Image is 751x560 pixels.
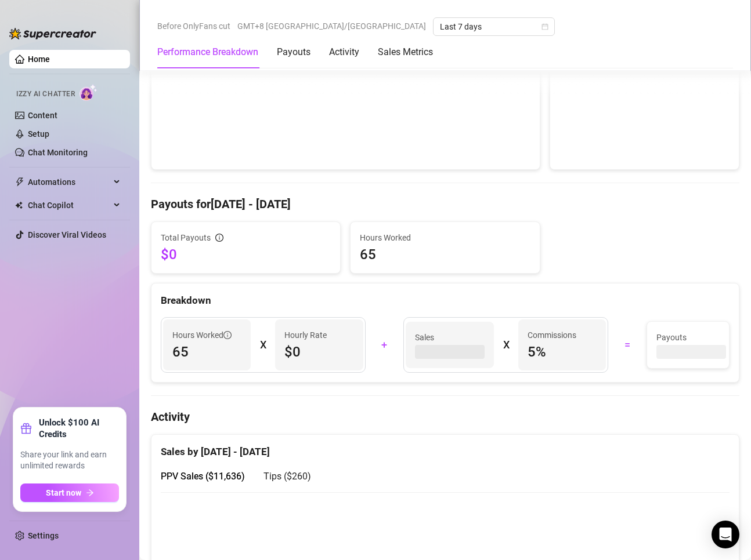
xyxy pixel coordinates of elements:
span: Sales [415,331,485,344]
span: Hours Worked [360,231,530,244]
strong: Unlock $100 AI Credits [39,417,119,440]
span: PPV Sales ( $11,636 ) [161,471,245,482]
article: Hourly Rate [284,329,327,341]
span: $0 [161,245,331,264]
span: 65 [360,245,530,264]
span: Automations [28,173,110,191]
span: Payouts [656,331,720,344]
span: Before OnlyFans cut [157,17,230,35]
span: 65 [172,343,241,361]
span: calendar [541,23,548,30]
span: thunderbolt [15,177,24,187]
span: 5 % [528,343,597,361]
div: X [503,336,509,354]
h4: Payouts for [DATE] - [DATE] [151,196,739,212]
div: = [615,336,640,354]
span: info-circle [215,234,223,242]
div: Open Intercom Messenger [712,521,739,548]
a: Setup [28,129,49,139]
a: Chat Monitoring [28,148,88,157]
span: Izzy AI Chatter [16,89,75,100]
span: $0 [284,343,353,361]
div: Payouts [277,45,310,59]
div: Sales by [DATE] - [DATE] [161,435,730,460]
a: Settings [28,531,59,540]
img: AI Chatter [80,84,98,101]
span: Hours Worked [172,329,232,341]
span: Start now [46,488,81,497]
a: Discover Viral Videos [28,230,106,239]
span: Last 7 days [440,18,548,35]
a: Home [28,54,50,64]
h4: Activity [151,409,739,425]
button: Start nowarrow-right [20,483,119,502]
span: Tips ( $260 ) [263,471,311,482]
div: X [260,336,266,354]
div: Breakdown [161,293,730,308]
span: gift [20,423,32,434]
div: Performance Breakdown [157,45,258,59]
div: Sales Metrics [378,45,433,59]
span: Chat Copilot [28,196,110,214]
span: Share your link and earn unlimited rewards [20,449,119,472]
span: info-circle [223,331,232,339]
span: Total Payouts [161,231,211,244]
img: logo-BBDzfeDw.svg [9,28,96,39]
article: Commissions [528,329,576,341]
a: Content [28,111,57,120]
div: Activity [329,45,359,59]
span: arrow-right [86,489,94,497]
div: + [373,336,397,354]
span: GMT+8 [GEOGRAPHIC_DATA]/[GEOGRAPHIC_DATA] [237,17,426,35]
img: Chat Copilot [15,201,23,209]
